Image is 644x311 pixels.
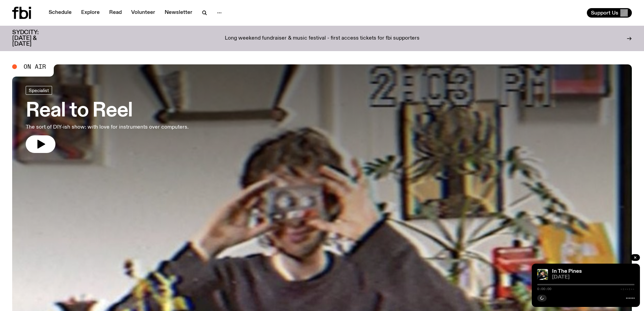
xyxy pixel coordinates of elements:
[26,86,52,95] a: Specialist
[45,8,76,18] a: Schedule
[537,287,551,291] span: 0:00:00
[127,8,159,18] a: Volunteer
[24,64,46,70] span: On Air
[161,8,196,18] a: Newsletter
[225,36,420,42] p: Long weekend fundraiser & music festival - first access tickets for fbi supporters
[26,102,189,120] h3: Real to Reel
[77,8,104,18] a: Explore
[26,86,189,153] a: Real to ReelThe sort of DIY-ish show: with love for instruments over computers.
[552,275,635,280] span: [DATE]
[26,123,189,131] p: The sort of DIY-ish show: with love for instruments over computers.
[29,88,49,93] span: Specialist
[591,10,618,16] span: Support Us
[620,287,635,291] span: -:--:--
[12,30,55,47] h3: SYDCITY: [DATE] & [DATE]
[587,8,632,18] button: Support Us
[552,269,582,274] a: In The Pines
[105,8,126,18] a: Read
